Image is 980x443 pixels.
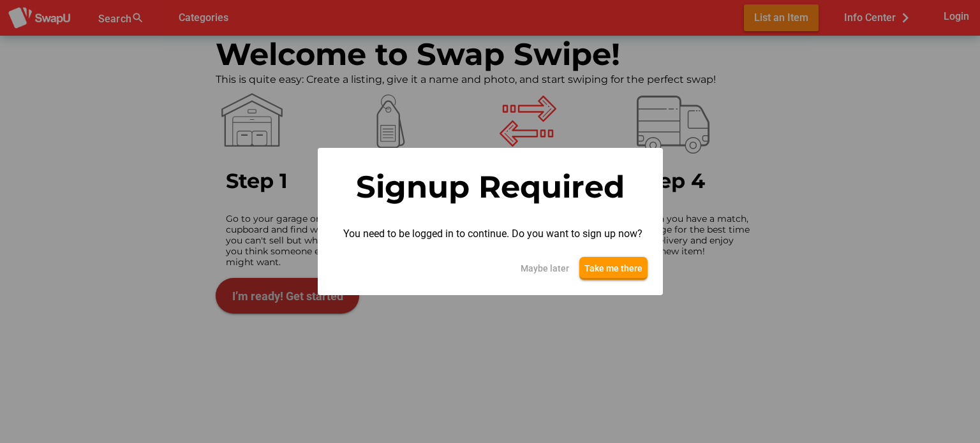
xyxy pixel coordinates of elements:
[516,257,574,280] button: Maybe later
[584,261,642,276] span: Take me there
[328,158,653,216] div: Signup Required
[343,226,642,242] span: You need to be logged in to continue. Do you want to sign up now?
[579,257,648,280] button: Take me there
[521,261,569,276] span: Maybe later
